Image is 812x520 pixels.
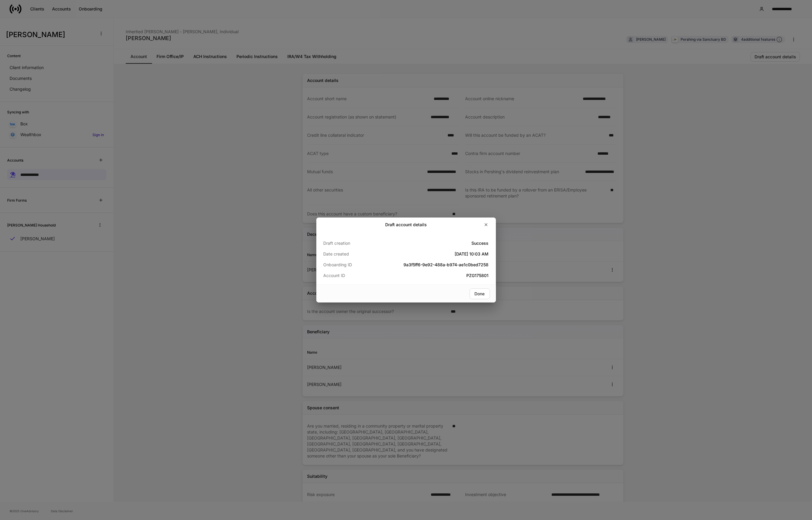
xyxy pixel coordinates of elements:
button: Done [470,288,490,299]
h5: PZG175801 [379,273,489,279]
h5: [DATE] 10:03 AM [379,251,489,257]
h5: 9a3f5ff6-9e92-488a-b974-ae1c0bed7258 [379,262,489,268]
div: Done [475,292,485,296]
p: Date created [324,251,379,257]
h5: Success [379,240,489,246]
p: Onboarding ID [324,262,379,268]
h2: Draft account details [385,222,427,228]
p: Account ID [324,273,379,279]
p: Draft creation [324,240,379,246]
